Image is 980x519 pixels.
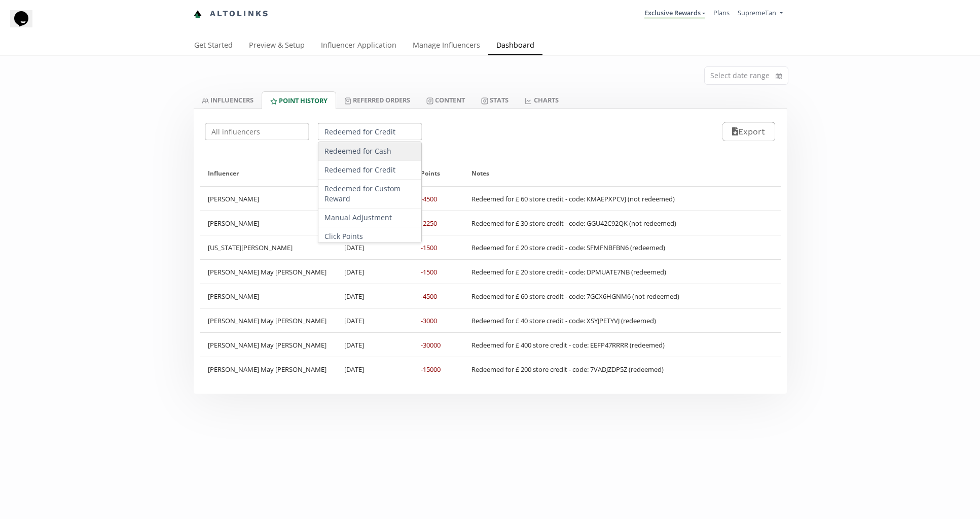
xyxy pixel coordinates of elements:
[200,260,337,284] div: [PERSON_NAME] May [PERSON_NAME]
[204,122,311,142] input: All influencers
[200,284,337,308] div: [PERSON_NAME]
[318,161,421,180] div: Redeemed for Credit
[421,292,437,301] div: -4500
[471,365,664,374] div: Redeemed for £ 200 store credit - code: 7VADJZDP5Z (redeemed)
[471,219,676,228] div: Redeemed for £ 30 store credit - code: GGU42C92QK (not redeemed)
[738,8,782,20] a: SupremeTan
[10,10,43,41] iframe: chat widget
[471,316,656,325] div: Redeemed for £ 40 store credit - code: XSYJPETYVJ (redeemed)
[262,91,336,109] a: Point HISTORY
[194,6,270,22] a: Altolinks
[713,8,730,17] a: Plans
[318,209,421,227] div: Manual Adjustment
[336,235,413,259] div: [DATE]
[471,194,675,203] div: Redeemed for £ 60 store credit - code: KMAEPXPCVJ (not redeemed)
[186,36,241,56] a: Get Started
[418,91,473,109] a: Content
[421,267,437,276] div: -1500
[200,308,337,332] div: [PERSON_NAME] May [PERSON_NAME]
[200,187,337,211] div: [PERSON_NAME]
[517,91,566,109] a: CHARTS
[421,219,437,228] div: -2250
[336,357,413,382] div: [DATE]
[405,36,488,56] a: Manage Influencers
[208,160,329,186] div: Influencer
[421,316,437,325] div: -3000
[644,8,705,19] a: Exclusive Rewards
[473,91,517,109] a: Stats
[313,36,405,56] a: Influencer Application
[200,333,337,357] div: [PERSON_NAME] May [PERSON_NAME]
[471,340,665,350] div: Redeemed for £ 400 store credit - code: EEFP47RRRR (redeemed)
[241,36,313,56] a: Preview & Setup
[336,333,413,357] div: [DATE]
[488,36,542,56] a: Dashboard
[738,8,776,17] span: SupremeTan
[200,211,337,235] div: [PERSON_NAME]
[722,122,775,141] button: Export
[316,122,423,142] input: All types
[471,243,665,252] div: Redeemed for £ 20 store credit - code: SFMFNBFBN6 (redeemed)
[318,227,421,246] div: Click Points
[200,357,337,382] div: [PERSON_NAME] May [PERSON_NAME]
[421,160,455,186] div: Points
[421,194,437,203] div: -4500
[421,340,441,350] div: -30000
[776,71,782,81] svg: calendar
[471,160,773,186] div: Notes
[421,243,437,252] div: -1500
[336,308,413,332] div: [DATE]
[421,365,441,374] div: -15000
[200,235,337,259] div: [US_STATE][PERSON_NAME]
[336,260,413,284] div: [DATE]
[194,10,202,18] img: favicon-32x32.png
[336,91,418,109] a: Referred Orders
[318,142,421,161] div: Redeemed for Cash
[471,292,679,301] div: Redeemed for £ 60 store credit - code: 7GCX6HGNM6 (not redeemed)
[194,91,262,109] a: INFLUENCERS
[471,267,666,276] div: Redeemed for £ 20 store credit - code: DPMUATE7NB (redeemed)
[336,284,413,308] div: [DATE]
[318,180,421,209] div: Redeemed for Custom Reward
